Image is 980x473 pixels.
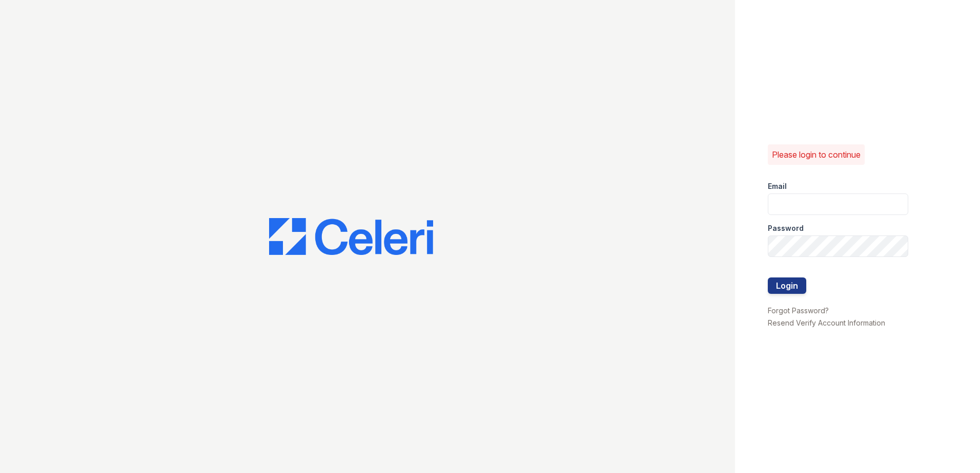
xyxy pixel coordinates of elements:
p: Please login to continue [772,148,861,161]
button: Login [768,277,806,294]
img: CE_Logo_Blue-a8612792a0a2168367f1c8372b55b34899dd931a85d93a1a3d3e32e68fde9ad4.png [269,218,433,255]
a: Forgot Password? [768,306,829,315]
a: Resend Verify Account Information [768,318,885,327]
label: Email [768,181,787,191]
label: Password [768,223,804,233]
